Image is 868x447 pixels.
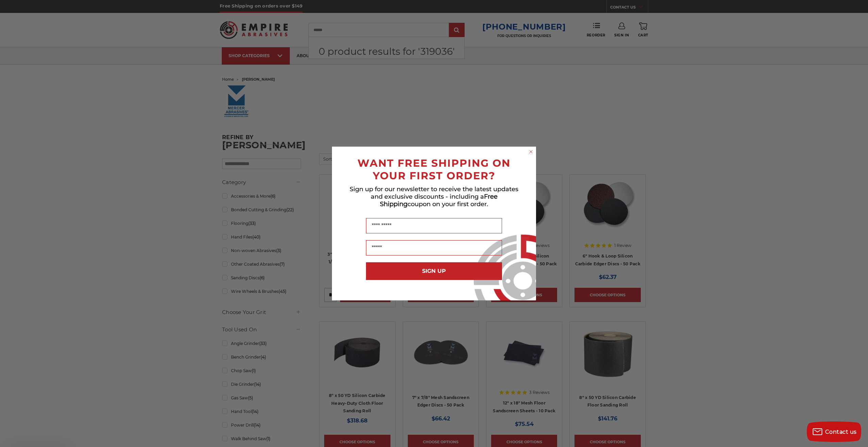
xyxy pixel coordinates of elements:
[528,148,534,155] button: Close dialog
[366,240,502,255] input: Email
[357,157,511,182] span: WANT FREE SHIPPING ON YOUR FIRST ORDER?
[380,193,498,208] span: Free Shipping
[807,421,861,442] button: Contact us
[825,429,857,435] span: Contact us
[350,185,518,208] span: Sign up for our newsletter to receive the latest updates and exclusive discounts - including a co...
[366,262,502,280] button: SIGN UP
